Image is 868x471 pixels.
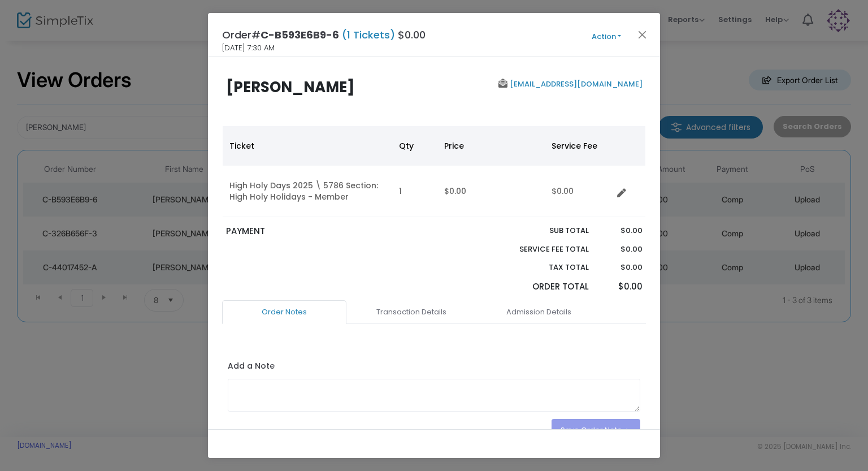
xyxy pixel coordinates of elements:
[600,225,642,236] p: $0.00
[392,166,437,217] td: 1
[545,166,613,217] td: $0.00
[437,166,545,217] td: $0.00
[223,126,645,217] div: Data table
[545,126,613,166] th: Service Fee
[228,360,275,375] label: Add a Note
[600,280,642,293] p: $0.00
[476,300,601,324] a: Admission Details
[222,27,426,42] h4: Order# $0.00
[349,300,474,324] a: Transaction Details
[600,244,642,255] p: $0.00
[226,225,429,238] p: PAYMENT
[600,262,642,273] p: $0.00
[635,27,650,42] button: Close
[392,126,437,166] th: Qty
[222,42,275,54] span: [DATE] 7:30 AM
[493,262,589,273] p: Tax Total
[223,126,392,166] th: Ticket
[507,79,643,89] a: [EMAIL_ADDRESS][DOMAIN_NAME]
[493,280,589,293] p: Order Total
[339,28,398,42] span: (1 Tickets)
[223,166,392,217] td: High Holy Days 2025 \ 5786 Section: High Holy Holidays - Member
[261,28,339,42] span: C-B593E6B9-6
[493,244,589,255] p: Service Fee Total
[572,31,640,43] button: Action
[222,300,346,324] a: Order Notes
[437,126,545,166] th: Price
[226,77,355,97] b: [PERSON_NAME]
[493,225,589,236] p: Sub total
